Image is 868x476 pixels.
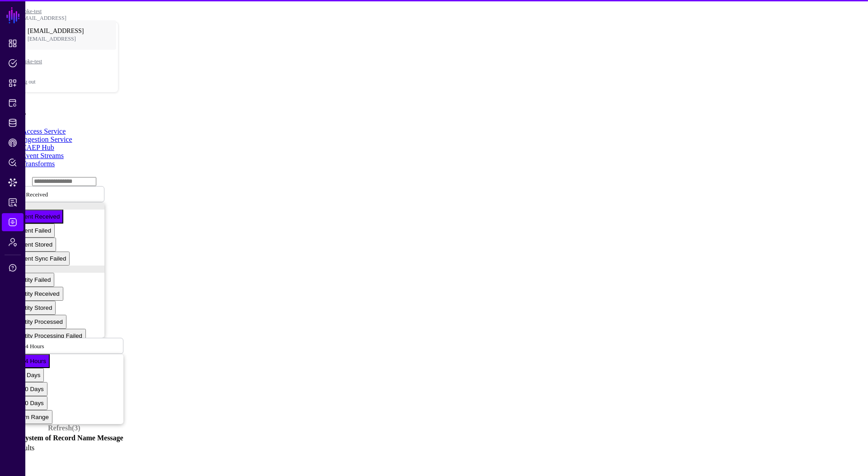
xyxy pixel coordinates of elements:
[5,443,124,453] td: No results
[8,98,17,107] span: Protected Systems
[8,263,17,272] span: Support
[5,5,21,25] a: SGNL
[2,114,24,132] a: Identity Data Fabric
[18,290,60,297] span: Entity Received
[14,210,63,224] button: Event Received
[14,224,55,238] button: Event Failed
[48,424,80,432] a: Refresh (3)
[9,386,44,392] span: Last 30 Days
[5,410,52,424] button: Custom Range
[2,34,24,52] a: Dashboard
[18,227,51,234] span: Event Failed
[18,241,52,248] span: Event Stored
[14,273,54,287] button: Entity Failed
[2,233,24,251] a: Admin
[14,301,56,315] button: Entity Stored
[9,358,46,364] span: Last 24 Hours
[4,106,864,118] h2: Logs
[22,127,66,135] a: Access Service
[22,135,72,143] a: Ingestion Service
[14,329,86,343] button: Entity Processing Failed
[11,191,48,198] span: Event Received
[18,304,52,311] span: Entity Stored
[8,79,17,88] span: Snippets
[5,202,104,210] div: Event
[28,36,89,42] span: [EMAIL_ADDRESS]
[18,276,51,283] span: Entity Failed
[97,434,124,443] th: Message
[8,118,17,127] span: Identity Data Fabric
[14,238,56,252] button: Event Stored
[2,134,24,152] a: CAEP Hub
[5,266,104,273] div: Entity
[8,238,17,247] span: Admin
[18,332,82,339] span: Entity Processing Failed
[2,54,24,72] a: Policies
[22,160,55,168] a: Transforms
[11,343,44,350] span: Last 24 Hours
[2,193,24,211] a: Reports
[19,58,91,65] span: smoke-test
[2,173,24,191] a: Data Lens
[9,414,49,420] span: Custom Range
[2,213,24,231] a: Logs
[14,252,70,266] button: Event Sync Failed
[18,213,60,220] span: Event Received
[9,400,44,406] span: Last 90 Days
[8,158,17,167] span: Policy Lens
[18,318,63,325] span: Entity Processed
[22,152,64,159] a: Event Streams
[18,8,42,14] a: smoke-test
[19,79,118,85] div: Log out
[8,138,17,147] span: CAEP Hub
[18,15,118,22] div: [EMAIL_ADDRESS]
[8,198,17,207] span: Reports
[28,28,89,35] span: [EMAIL_ADDRESS]
[8,59,17,68] span: Policies
[2,74,24,92] a: Snippets
[2,154,24,172] a: Policy Lens
[14,315,66,329] button: Entity Processed
[19,47,118,76] a: smoke-test
[21,434,96,443] th: System of Record Name
[5,396,47,410] button: Last 90 Days
[18,255,66,262] span: Event Sync Failed
[8,178,17,187] span: Data Lens
[5,382,47,396] button: Last 30 Days
[22,144,54,151] a: CAEP Hub
[8,39,17,48] span: Dashboard
[5,354,50,368] button: Last 24 Hours
[2,94,24,112] a: Protected Systems
[14,287,63,301] button: Entity Received
[8,218,17,227] span: Logs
